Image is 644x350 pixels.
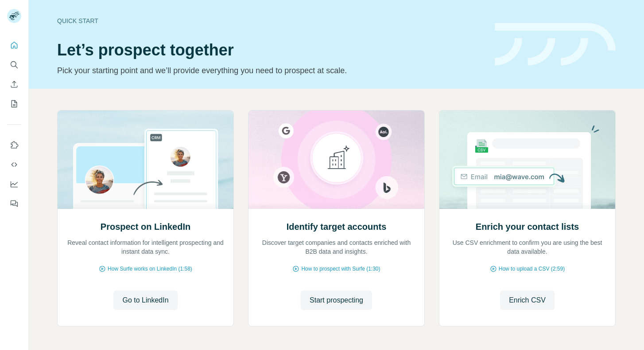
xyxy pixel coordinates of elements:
button: Dashboard [7,176,21,192]
button: Feedback [7,196,21,212]
p: Use CSV enrichment to confirm you are using the best data available. [448,238,606,256]
button: Search [7,57,21,73]
span: Enrich CSV [509,295,546,306]
button: My lists [7,96,21,112]
img: banner [495,23,616,66]
button: Enrich CSV [500,291,555,310]
button: Quick start [7,37,21,53]
h2: Enrich your contact lists [476,220,579,233]
img: Enrich your contact lists [439,110,616,209]
span: Go to LinkedIn [122,295,168,306]
span: How to prospect with Surfe (1:30) [301,265,380,273]
button: Use Surfe on LinkedIn [7,137,21,153]
span: How to upload a CSV (2:59) [499,265,565,273]
button: Go to LinkedIn [113,291,177,310]
p: Reveal contact information for intelligent prospecting and instant data sync. [66,238,225,256]
button: Start prospecting [301,291,372,310]
p: Discover target companies and contacts enriched with B2B data and insights. [257,238,415,256]
h2: Identify target accounts [287,220,387,233]
button: Enrich CSV [7,76,21,92]
span: Start prospecting [310,295,363,306]
button: Use Surfe API [7,157,21,173]
span: How Surfe works on LinkedIn (1:58) [108,265,192,273]
p: Pick your starting point and we’ll provide everything you need to prospect at scale. [57,64,484,77]
h1: Let’s prospect together [57,41,484,59]
h2: Prospect on LinkedIn [101,220,190,233]
img: Identify target accounts [248,110,425,209]
div: Quick start [57,16,484,25]
img: Prospect on LinkedIn [57,110,234,209]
